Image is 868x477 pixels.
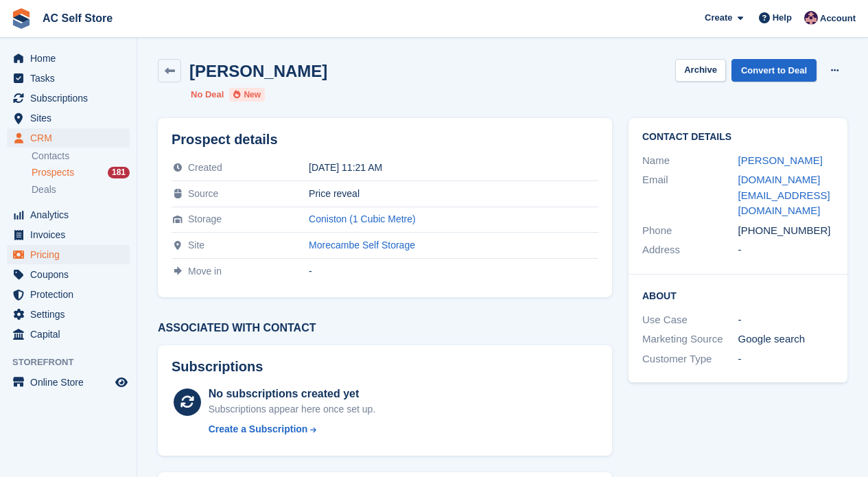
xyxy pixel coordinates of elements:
[209,422,308,437] div: Create a Subscription
[642,223,738,239] div: Phone
[108,167,130,178] div: 181
[7,108,130,128] a: menu
[30,205,113,224] span: Analytics
[188,162,222,173] span: Created
[642,312,738,328] div: Use Case
[188,240,204,251] span: Site
[731,59,817,82] a: Convert to Deal
[12,356,137,369] span: Storefront
[642,331,738,347] div: Marketing Source
[30,89,113,108] span: Subscriptions
[7,89,130,108] a: menu
[30,69,113,88] span: Tasks
[30,265,113,284] span: Coupons
[7,49,130,68] a: menu
[30,325,113,344] span: Capital
[738,351,834,367] div: -
[7,325,130,344] a: menu
[7,245,130,264] a: menu
[172,132,598,148] h2: Prospect details
[7,69,130,88] a: menu
[30,128,113,148] span: CRM
[229,88,265,102] li: New
[309,213,416,224] a: Coniston (1 Cubic Metre)
[30,373,113,392] span: Online Store
[309,266,598,277] div: -
[209,422,376,437] a: Create a Subscription
[820,12,856,25] span: Account
[642,288,834,302] h2: About
[188,266,222,277] span: Move in
[209,402,376,417] div: Subscriptions appear here once set up.
[309,240,415,251] a: Morecambe Self Storage
[32,166,74,179] span: Prospects
[7,373,130,392] a: menu
[209,386,376,402] div: No subscriptions created yet
[30,305,113,324] span: Settings
[705,11,732,25] span: Create
[642,242,738,258] div: Address
[191,88,224,102] li: No Deal
[642,172,738,219] div: Email
[738,174,830,216] a: [DOMAIN_NAME][EMAIL_ADDRESS][DOMAIN_NAME]
[188,213,222,224] span: Storage
[30,49,113,68] span: Home
[7,305,130,324] a: menu
[642,153,738,169] div: Name
[738,312,834,328] div: -
[7,225,130,244] a: menu
[37,7,118,30] a: AC Self Store
[30,245,113,264] span: Pricing
[738,154,823,166] a: [PERSON_NAME]
[773,11,792,25] span: Help
[113,374,130,391] a: Preview store
[7,128,130,148] a: menu
[7,265,130,284] a: menu
[804,11,818,25] img: Ted Cox
[30,108,113,128] span: Sites
[309,162,598,173] div: [DATE] 11:21 AM
[11,8,32,29] img: stora-icon-8386f47178a22dfd0bd8f6a31ec36ba5ce8667c1dd55bd0f319d3a0aa187defe.svg
[7,205,130,224] a: menu
[32,150,130,163] a: Contacts
[675,59,726,82] button: Archive
[30,285,113,304] span: Protection
[189,62,327,80] h2: [PERSON_NAME]
[158,322,612,334] h3: Associated with contact
[32,183,130,197] a: Deals
[738,331,834,347] div: Google search
[30,225,113,244] span: Invoices
[32,165,130,180] a: Prospects 181
[32,183,56,196] span: Deals
[7,285,130,304] a: menu
[738,242,834,258] div: -
[188,188,218,199] span: Source
[172,359,598,375] h2: Subscriptions
[309,188,598,199] div: Price reveal
[738,223,834,239] div: [PHONE_NUMBER]
[642,132,834,143] h2: Contact Details
[642,351,738,367] div: Customer Type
